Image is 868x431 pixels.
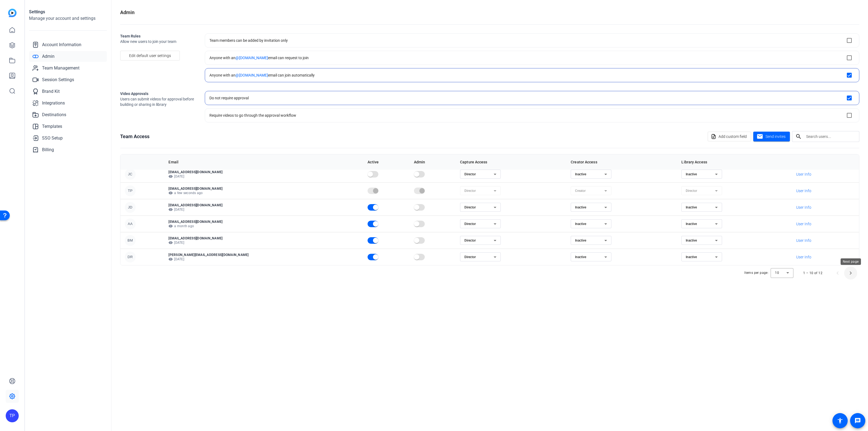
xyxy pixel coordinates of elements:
span: Templates [42,123,62,130]
a: Admin [29,51,107,62]
mat-icon: accessibility [837,417,843,424]
div: Team members can be added by invitation only [209,38,288,43]
span: @[DOMAIN_NAME] [235,73,268,77]
div: Require videos to go through the approval workflow [209,113,296,118]
a: Team Management [29,63,107,74]
h1: Team Access [120,133,149,140]
span: User Info [796,188,811,194]
span: Account Information [42,42,81,48]
p: [DATE] [168,174,359,179]
div: AA [125,218,136,229]
button: User Info [792,186,815,196]
div: DR [125,252,136,262]
div: Anyone with an email can request to join [209,55,309,61]
span: User Info [796,254,811,260]
span: Integrations [42,100,65,106]
p: [EMAIL_ADDRESS][DOMAIN_NAME] [168,186,359,191]
mat-icon: visibility [168,240,173,245]
span: Send invites [765,134,786,140]
h2: Video Approvals [120,91,196,96]
mat-icon: visibility [168,174,173,179]
span: User Info [796,238,811,243]
span: Inactive [686,255,697,259]
mat-icon: visibility [168,257,173,261]
button: Add custom field [708,132,751,141]
button: User Info [792,219,815,229]
h2: Team Rules [120,33,196,39]
th: Email [164,154,363,170]
span: Inactive [575,255,586,259]
span: Director [464,222,476,226]
div: TP [6,409,19,422]
span: SSO Setup [42,135,63,141]
span: Director [464,172,476,176]
span: Director [464,255,476,259]
button: User Info [792,236,815,245]
button: Send invites [753,132,790,141]
div: Next page [841,258,861,265]
mat-icon: visibility [168,207,173,212]
div: Do not require approval [209,95,249,101]
span: Inactive [686,222,697,226]
h1: Settings [29,9,107,15]
p: [DATE] [168,257,359,261]
button: Next page [844,267,857,280]
span: Destinations [42,112,66,118]
button: User Info [792,252,815,262]
mat-icon: mail [757,133,763,140]
p: [DATE] [168,240,359,245]
mat-icon: message [854,417,861,424]
input: Search users... [806,133,855,140]
span: Team Management [42,65,79,71]
div: TP [125,185,136,196]
span: Session Settings [42,77,74,83]
span: Billing [42,147,54,153]
div: 1 – 10 of 12 [803,270,822,276]
div: JD [125,202,136,213]
span: Admin [42,53,55,60]
img: blue-gradient.svg [8,9,17,17]
span: Inactive [686,205,697,209]
a: Integrations [29,98,107,109]
button: User Info [792,202,815,212]
span: Users can submit videos for approval before building or sharing in library [120,96,196,107]
button: Previous page [831,267,844,280]
span: Inactive [575,205,586,209]
span: Edit default user settings [129,50,171,61]
a: Session Settings [29,74,107,85]
div: Items per page: [744,270,768,275]
th: Creator Access [566,154,677,170]
p: [DATE] [168,207,359,212]
p: a few seconds ago [168,191,359,195]
th: Active [363,154,409,170]
mat-icon: visibility [168,191,173,195]
div: BM [125,235,136,246]
div: Anyone with an email can join automatically [209,72,315,78]
a: Destinations [29,109,107,120]
p: [EMAIL_ADDRESS][DOMAIN_NAME] [168,220,359,224]
button: Edit default user settings [120,51,180,61]
a: Account Information [29,39,107,50]
span: User Info [796,205,811,210]
span: Brand Kit [42,88,60,95]
span: Add custom field [719,131,747,142]
th: Capture Access [456,154,566,170]
span: Director [464,239,476,242]
mat-icon: search [792,133,805,140]
span: User Info [796,172,811,177]
span: Inactive [575,239,586,242]
h2: Manage your account and settings [29,15,107,22]
h1: Admin [120,9,135,16]
a: Templates [29,121,107,132]
a: Brand Kit [29,86,107,97]
th: Library Access [677,154,788,170]
span: Director [464,205,476,209]
p: [EMAIL_ADDRESS][DOMAIN_NAME] [168,236,359,240]
span: Inactive [575,222,586,226]
p: [EMAIL_ADDRESS][DOMAIN_NAME] [168,170,359,174]
p: [PERSON_NAME][EMAIL_ADDRESS][DOMAIN_NAME] [168,253,359,257]
a: SSO Setup [29,133,107,144]
button: User Info [792,169,815,179]
span: Inactive [686,239,697,242]
p: [EMAIL_ADDRESS][DOMAIN_NAME] [168,203,359,207]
